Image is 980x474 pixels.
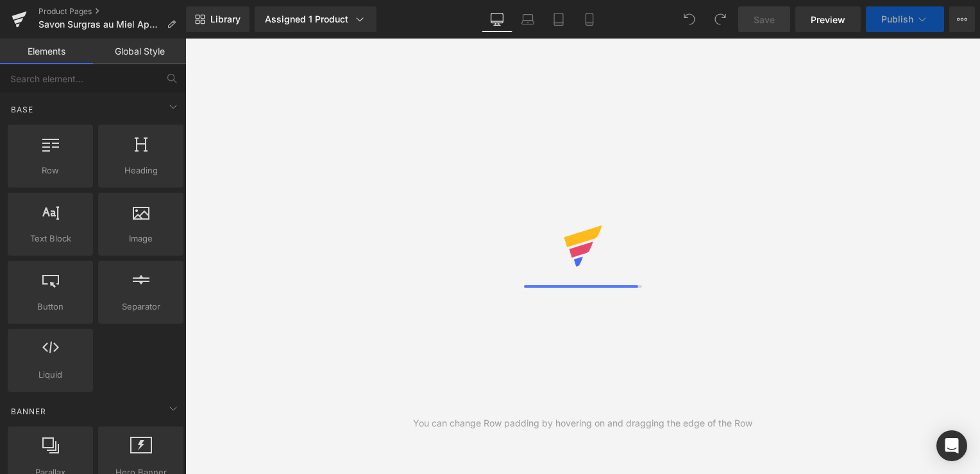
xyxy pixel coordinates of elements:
a: Mobile [574,6,605,32]
a: Desktop [482,6,512,32]
a: Preview [795,6,861,32]
a: Product Pages [38,6,186,17]
font: Heading [124,165,158,175]
button: Publish [866,6,944,32]
font: Separator [122,301,160,312]
font: Row [42,165,59,175]
span: Banner [10,405,47,417]
span: Save [754,13,775,26]
a: New Library [186,6,249,32]
font: Button [37,301,63,312]
span: Library [210,13,241,25]
button: More [949,6,975,32]
button: Undo [677,6,702,32]
font: Image [129,233,153,243]
span: Base [10,103,35,116]
button: Redo [707,6,733,32]
div: Open Intercom Messenger [936,430,967,461]
a: Tablet [543,6,574,32]
span: Preview [811,13,845,26]
a: Laptop [512,6,543,32]
div: You can change Row padding by hovering on and dragging the edge of the Row [413,416,752,430]
span: Publish [881,14,913,24]
span: Savon Surgras au Miel Apaisant [38,19,162,30]
font: Liquid [38,369,62,380]
font: Assigned 1 Product [265,14,348,24]
font: Text Block [30,233,71,243]
a: Global Style [93,39,186,64]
